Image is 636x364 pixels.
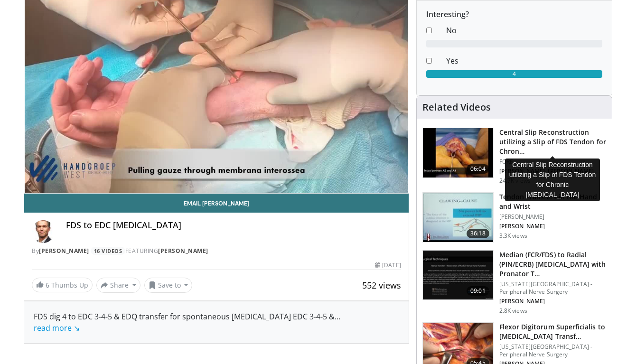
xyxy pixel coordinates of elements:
[144,278,193,293] button: Save to
[499,280,606,296] p: [US_STATE][GEOGRAPHIC_DATA] - Peripheral Nerve Surgery
[362,280,401,291] span: 552 views
[499,223,606,230] p: [PERSON_NAME]
[422,128,606,185] a: 06:04 Central Slip Reconstruction utilizing a Slip of FDS Tendon for Chron… FORE [PERSON_NAME], [...
[439,55,609,66] dd: Yes
[423,251,493,300] img: Videography---Title-NT-Standard_0_1.jpg.150x105_q85_crop-smart_upscale.jpg
[439,25,609,36] dd: No
[499,307,527,315] p: 2.8K views
[422,102,491,113] h4: Related Videos
[34,311,340,333] span: ...
[467,286,489,296] span: 09:01
[499,192,606,211] h3: Tendon Transfers in the Hand and Wrist
[34,323,80,333] a: read more ↘
[32,247,401,255] div: By FEATURING
[423,128,493,177] img: a3caf157-84ca-44da-b9c8-ceb8ddbdfb08.150x105_q85_crop-smart_upscale.jpg
[505,159,600,201] div: Central Slip Reconstruction utilizing a Slip of FDS Tendon for Chronic [MEDICAL_DATA]
[96,278,140,293] button: Share
[46,280,49,289] span: 6
[91,247,125,255] a: 16 Videos
[34,311,399,334] div: FDS dig 4 to EDC 3-4-5 & EDQ transfer for spontaneous [MEDICAL_DATA] EDC 3-4-5 &
[158,247,208,255] a: [PERSON_NAME]
[66,220,401,231] h4: FDS to EDC [MEDICAL_DATA]
[426,10,602,19] h6: Interesting?
[499,322,606,341] h3: Flexor Digitorum Superficialis to [MEDICAL_DATA] Transf…
[423,193,493,242] img: 6d919842-0851-460c-8fe0-16794c4401eb.150x105_q85_crop-smart_upscale.jpg
[499,158,606,166] p: FORE
[422,250,606,315] a: 09:01 Median (FCR/FDS) to Radial (PIN/ECRB) [MEDICAL_DATA] with Pronator T… [US_STATE][GEOGRAPHIC...
[499,128,606,156] h3: Central Slip Reconstruction utilizing a Slip of FDS Tendon for Chron…
[467,229,489,238] span: 36:18
[467,164,489,174] span: 06:04
[499,250,606,279] h3: Median (FCR/FDS) to Radial (PIN/ECRB) [MEDICAL_DATA] with Pronator T…
[499,168,606,175] p: [PERSON_NAME], [PERSON_NAME]
[32,278,93,292] a: 6 Thumbs Up
[499,232,527,240] p: 3.3K views
[426,70,602,78] div: 4
[24,194,409,213] a: Email [PERSON_NAME]
[499,343,606,358] p: [US_STATE][GEOGRAPHIC_DATA] - Peripheral Nerve Surgery
[375,261,401,270] div: [DATE]
[499,213,606,221] p: [PERSON_NAME]
[422,192,606,243] a: 36:18 Tendon Transfers in the Hand and Wrist [PERSON_NAME] [PERSON_NAME] 3.3K views
[32,220,55,243] img: Avatar
[499,298,606,305] p: [PERSON_NAME]
[499,177,531,185] p: 24.7K views
[39,247,89,255] a: [PERSON_NAME]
